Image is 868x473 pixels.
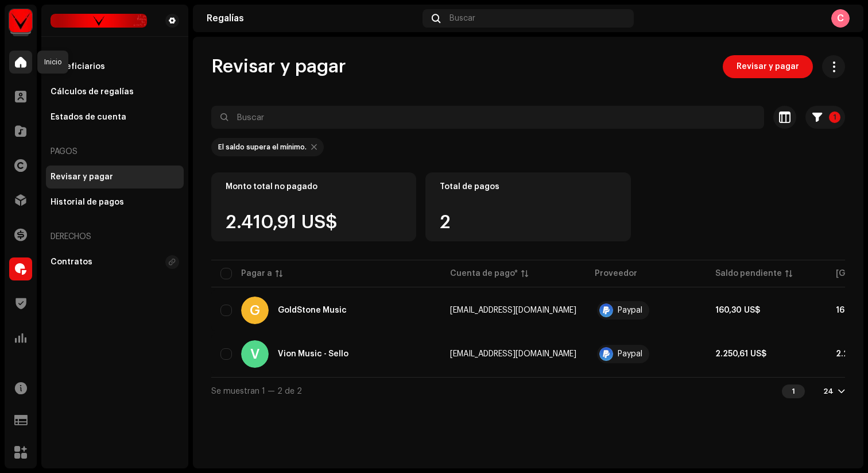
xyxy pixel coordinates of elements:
strong: 2.250,61 US$ [715,350,766,358]
re-m-nav-item: Beneficiarios [46,55,184,78]
div: Monto total no pagado [226,182,402,191]
span: djkendocr@gmail.com [450,306,576,314]
div: Contratos [51,257,92,267]
div: Vion Music - Sello [278,350,348,358]
span: Paypal [595,301,697,320]
re-o-card-value: Total de pagos [425,172,630,241]
div: V [241,340,269,368]
re-m-nav-item: Cálculos de regalías [46,80,184,103]
div: Cálculos de regalías [51,87,134,97]
re-o-card-value: Monto total no pagado [211,172,416,241]
div: Historial de pagos [51,198,124,207]
span: Revisar y pagar [737,55,799,78]
div: Saldo pendiente [715,268,782,279]
re-m-nav-item: Contratos [46,251,184,274]
re-a-nav-header: Derechos [46,223,184,251]
re-a-nav-header: Pagos [46,138,184,166]
div: 1 [782,384,805,398]
button: Revisar y pagar [723,55,813,78]
p-badge: 1 [829,111,840,123]
div: Estados de cuenta [51,113,126,122]
div: 24 [823,387,834,396]
div: Regalías [207,14,418,23]
span: Buscar [449,14,475,23]
input: Buscar [211,106,764,129]
img: 26733950-1179-44de-a046-c2265911bc0a [51,14,147,28]
span: Paypal [595,345,697,363]
div: Pagar a [241,268,272,279]
div: Total de pagos [440,182,616,191]
div: Revisar y pagar [51,172,113,182]
div: Paypal [618,306,642,314]
img: 965abd8d-6f4a-46fb-bcac-6c79d124f280 [9,9,32,32]
re-m-nav-item: Historial de pagos [46,191,184,214]
re-m-nav-item: Estados de cuenta [46,106,184,129]
div: Cuenta de pago* [450,268,518,279]
div: GoldStone Music [278,306,347,314]
re-m-nav-item: Revisar y pagar [46,166,184,189]
div: Paypal [618,350,642,358]
span: Revisar y pagar [211,55,346,78]
div: El saldo supera el mínimo. [218,143,307,152]
span: gerencia@vion.com.co [450,350,576,358]
strong: 160,30 US$ [715,306,760,314]
span: Se muestran 1 — 2 de 2 [211,387,302,395]
div: C [831,9,850,28]
button: 1 [805,106,845,129]
div: G [241,297,269,324]
div: Beneficiarios [51,62,105,71]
